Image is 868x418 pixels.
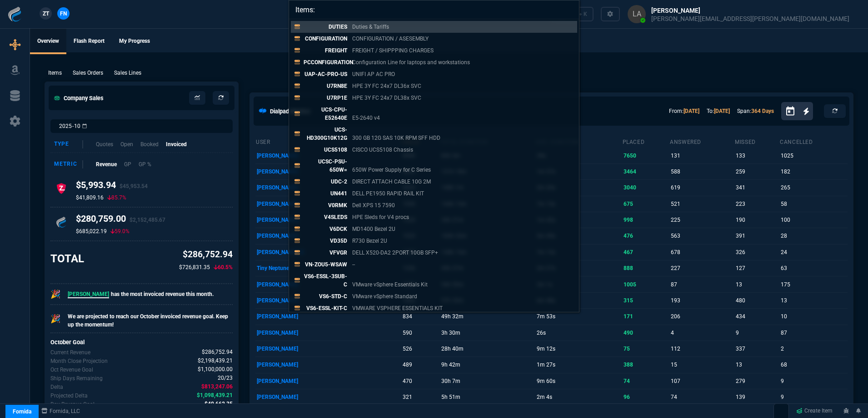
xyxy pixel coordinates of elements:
p: V0RMK [304,201,347,209]
p: UCS-HD300G10K12G [304,126,347,142]
p: UAP-AC-PRO-US [304,70,347,78]
p: Duties & Tariffs [352,23,389,31]
p: V6DCK [304,225,347,233]
p: VN-ZOU5-WSAW [304,260,347,269]
p: CONFIGURATION [304,35,347,43]
p: UN441 [304,189,347,198]
p: 300 GB 12G SAS 10K RPM SFF HDD [352,134,440,142]
p: VMware vSphere Standard [352,292,417,301]
p: DUTIES [304,23,347,31]
p: E5-2640 v4 [352,114,380,122]
p: VS6-ESSL-KIT-C [304,304,347,312]
p: R730 Bezel 2U [352,237,387,245]
a: Create Item [793,404,836,418]
p: Configuration Line for laptops and workstations [352,58,470,66]
p: VMware vSphere Essentials Kit [352,280,428,289]
p: CISCO UCS5108 Chassis [352,146,413,154]
p: HPE Sleds for V4 procs [352,213,409,221]
p: Dell XPS 15 7590 [352,201,395,209]
p: DIRECT ATTACH CABLE 10G 2M [352,178,431,186]
p: UCS5108 [304,146,347,154]
p: HPE 3Y FC 24x7 DL38x SVC [352,94,421,102]
p: MD1400 Bezel 2U [352,225,395,233]
p: UCSC-PSU-650W= [304,158,347,174]
p: U7RP1E [304,94,347,102]
p: VD35D [304,237,347,245]
p: VS6-STD-C [304,292,347,301]
p: CONFIGURATION / ASESEMBLY [352,35,429,43]
p: V4SLEDS [304,213,347,221]
p: FREIGHT [304,46,347,55]
a: msbcCompanyName [39,407,83,415]
p: UNIFI AP AC PRO [352,70,395,78]
p: U7RN8E [304,82,347,90]
p: DELL PE1950 RAPID RAIL KIT [352,189,424,198]
p: VS6-ESSL-3SUB-C [304,272,347,289]
p: VFVGR [304,249,347,257]
p: HPE 3Y FC 24x7 DL36x SVC [352,82,421,90]
p: UDC-2 [304,178,347,186]
p: DELL X520-DA2 2PORT 10GB SFP+ [352,249,438,257]
p: 650W Power Supply for C Series [352,166,431,174]
input: Search... [289,0,579,19]
p: -- [352,260,355,269]
p: PCCONFIGURATION [304,58,347,66]
p: UCS-CPU-E52640E [304,106,347,122]
p: VMWARE VSPHERE ESSENTIALS KIT [352,304,443,312]
p: FREIGHT / SHIPPPING CHARGES [352,46,434,55]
